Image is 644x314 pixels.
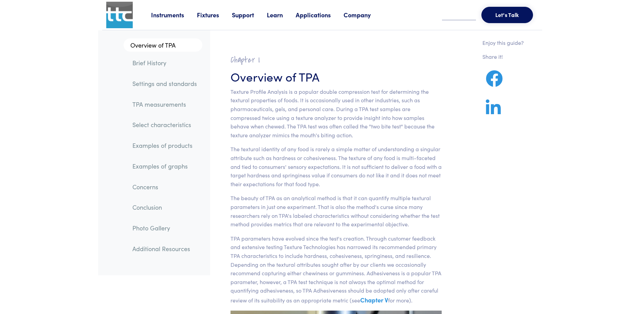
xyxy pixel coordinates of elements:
[127,97,202,112] a: TPA measurements
[296,11,344,19] a: Applications
[197,11,232,19] a: Fixtures
[482,38,524,47] p: Enjoy this guide?
[481,7,533,23] button: Let's Talk
[106,2,133,28] img: ttc_logo_1x1_v1.0.png
[231,68,442,85] h3: Overview of TPA
[231,145,442,188] p: The textural identity of any food is rarely a simple matter of understanding a singular attribute...
[127,241,202,257] a: Additional Resources
[232,11,267,19] a: Support
[482,107,504,116] a: Share on LinkedIn
[344,11,384,19] a: Company
[267,11,296,19] a: Learn
[231,87,442,140] p: Texture Profile Analysis is a popular double compression test for determining the textural proper...
[360,296,388,304] a: Chapter V
[127,220,202,236] a: Photo Gallery
[127,117,202,133] a: Select characteristics
[127,76,202,91] a: Settings and standards
[127,199,202,215] a: Conclusion
[231,194,442,228] p: The beauty of TPA as an analytical method is that it can quantify multiple textural parameters in...
[231,234,442,305] p: TPA parameters have evolved since the test's creation. Through customer feedback and extensive te...
[482,52,524,61] p: Share it!
[127,55,202,71] a: Brief History
[124,38,202,52] a: Overview of TPA
[127,158,202,174] a: Examples of graphs
[231,55,442,65] h2: Chapter I
[127,138,202,153] a: Examples of products
[127,179,202,195] a: Concerns
[151,11,197,19] a: Instruments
